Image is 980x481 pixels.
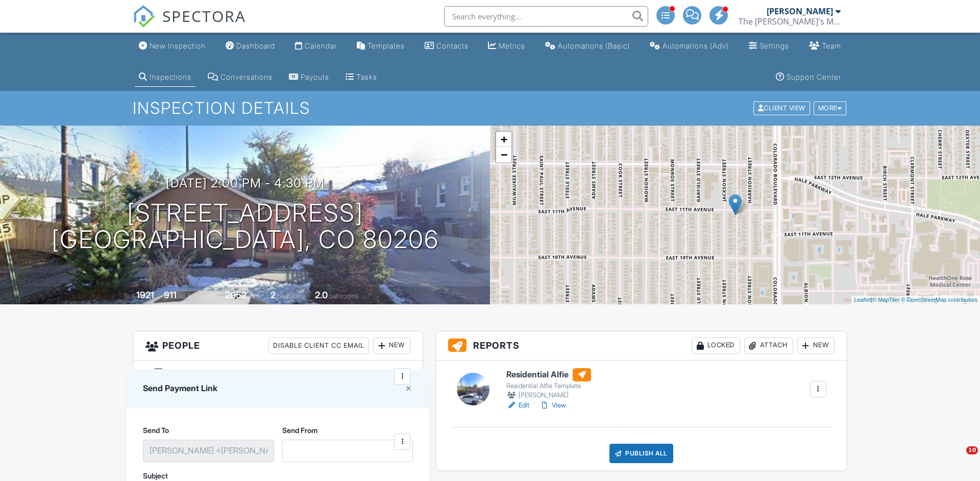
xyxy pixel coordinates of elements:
[772,68,845,87] a: Support Center
[767,6,833,16] div: [PERSON_NAME]
[851,296,980,304] div: |
[822,41,841,50] div: Team
[506,382,591,390] div: Residential Alfie Template
[202,292,224,300] span: Lot Size
[506,390,591,400] div: [PERSON_NAME]
[133,14,246,35] a: SPECTORA
[136,290,154,300] div: 1921
[220,73,273,81] div: Conversations
[164,290,177,300] div: 911
[787,73,841,81] div: Support Center
[739,16,841,27] div: The Dante's MeowInspectors Company
[663,41,729,50] div: Automations (Adv)
[301,73,329,81] div: Payouts
[166,176,325,190] h3: [DATE] 2:00 pm - 4:30 pm
[204,68,277,87] a: Conversations
[872,297,900,303] a: © MapTiler
[225,290,247,300] div: 2052
[133,331,423,360] h3: People
[558,41,630,50] div: Automations (Basic)
[753,102,810,115] div: Client View
[285,68,333,87] a: Payouts
[436,331,847,360] h3: Reports
[540,400,566,411] a: View
[436,41,469,50] div: Contacts
[506,368,591,381] h6: Residential Alfie
[499,41,525,50] div: Metrics
[609,444,673,463] div: Publish All
[52,200,439,254] h1: [STREET_ADDRESS] [GEOGRAPHIC_DATA], CO 80206
[124,292,135,300] span: Built
[759,41,789,50] div: Settings
[178,292,192,300] span: sq. ft.
[356,73,377,81] div: Tasks
[353,37,409,56] a: Templates
[341,68,381,87] a: Tasks
[506,400,529,411] a: Edit
[367,41,405,50] div: Templates
[315,290,328,300] div: 2.0
[646,37,733,56] a: Automations (Advanced)
[135,37,210,56] a: New Inspection
[373,338,410,354] div: New
[271,290,276,300] div: 2
[133,99,847,117] h1: Inspection Details
[966,446,978,454] span: 10
[496,132,511,147] a: Zoom in
[135,68,195,87] a: Inspections
[797,338,835,354] div: New
[222,37,279,56] a: Dashboard
[277,292,305,300] span: bedrooms
[133,5,155,28] img: The Best Home Inspection Software - Spectora
[805,37,845,56] a: Team
[814,102,847,115] div: More
[745,37,793,56] a: Settings
[421,37,473,56] a: Contacts
[268,338,369,354] div: Disable Client CC Email
[444,6,648,27] input: Search everything...
[291,37,341,56] a: Calendar
[901,297,977,303] a: © OpenStreetMap contributors
[541,37,634,56] a: Automations (Basic)
[484,37,529,56] a: Metrics
[854,297,871,303] a: Leaflet
[692,338,740,354] div: Locked
[752,104,813,111] a: Client View
[162,5,246,27] span: SPECTORA
[150,73,191,81] div: Inspections
[945,446,970,471] iframe: Intercom live chat
[248,292,261,300] span: sq.ft.
[150,41,206,50] div: New Inspection
[329,292,358,300] span: bathrooms
[744,338,793,354] div: Attach
[496,147,511,162] a: Zoom out
[305,41,337,50] div: Calendar
[236,41,275,50] div: Dashboard
[506,368,591,401] a: Residential Alfie Residential Alfie Template [PERSON_NAME]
